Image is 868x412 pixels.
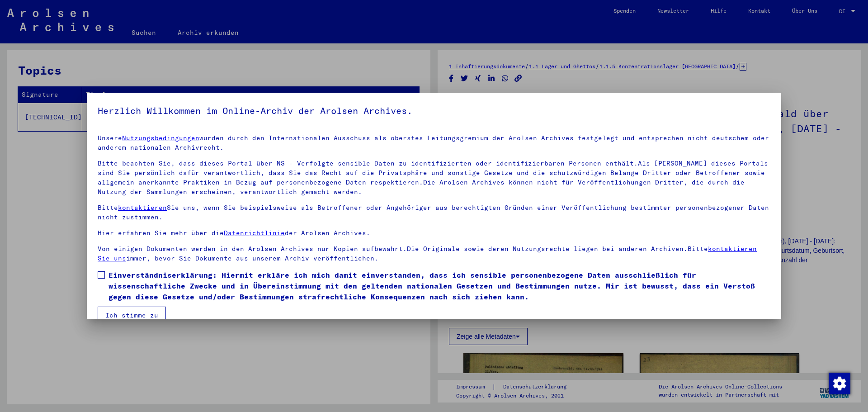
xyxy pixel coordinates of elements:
p: Von einigen Dokumenten werden in den Arolsen Archives nur Kopien aufbewahrt.Die Originale sowie d... [98,244,770,263]
img: Change consent [829,373,850,394]
p: Unsere wurden durch den Internationalen Ausschuss als oberstes Leitungsgremium der Arolsen Archiv... [98,133,770,152]
a: kontaktieren Sie uns [98,245,757,262]
p: Bitte beachten Sie, dass dieses Portal über NS - Verfolgte sensible Daten zu identifizierten oder... [98,159,770,197]
span: Einverständniserklärung: Hiermit erkläre ich mich damit einverstanden, dass ich sensible personen... [108,270,770,302]
a: Nutzungsbedingungen [122,134,199,142]
p: Hier erfahren Sie mehr über die der Arolsen Archives. [98,228,770,238]
a: Datenrichtlinie [224,229,285,237]
a: kontaktieren [118,204,167,212]
h5: Herzlich Willkommen im Online-Archiv der Arolsen Archives. [98,104,770,118]
button: Ich stimme zu [98,307,166,324]
p: Bitte Sie uns, wenn Sie beispielsweise als Betroffener oder Angehöriger aus berechtigten Gründen ... [98,203,770,222]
